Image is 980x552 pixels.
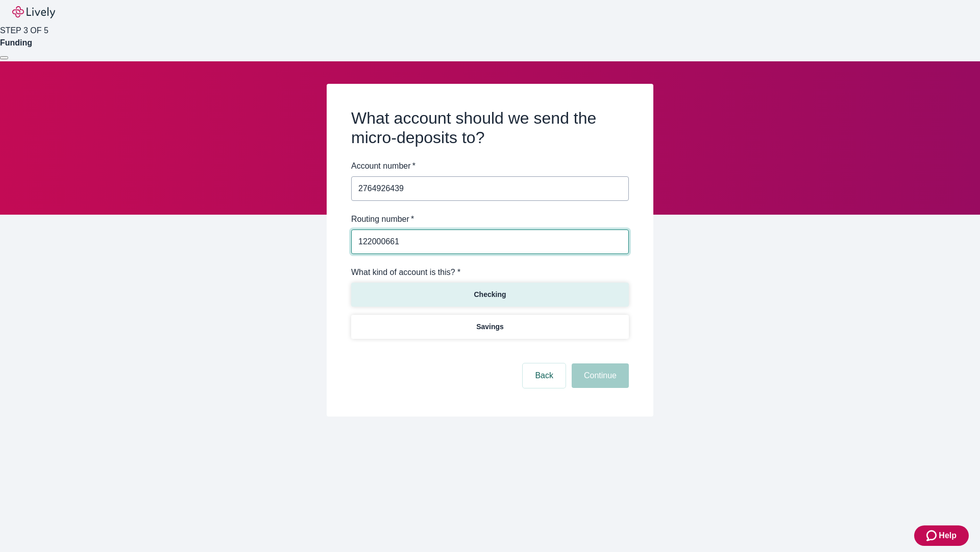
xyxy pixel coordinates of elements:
p: Checking [474,289,506,300]
label: Account number [351,160,415,172]
span: Help [939,530,957,542]
button: Zendesk support iconHelp [914,525,969,546]
h2: What account should we send the micro-deposits to? [351,108,629,148]
svg: Zendesk support icon [926,530,939,542]
label: Routing number [351,213,414,225]
label: What kind of account is this? * [351,266,460,279]
p: Savings [476,321,504,332]
img: Lively [12,6,55,18]
button: Back [523,363,566,388]
button: Checking [351,283,629,307]
button: Savings [351,315,629,339]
